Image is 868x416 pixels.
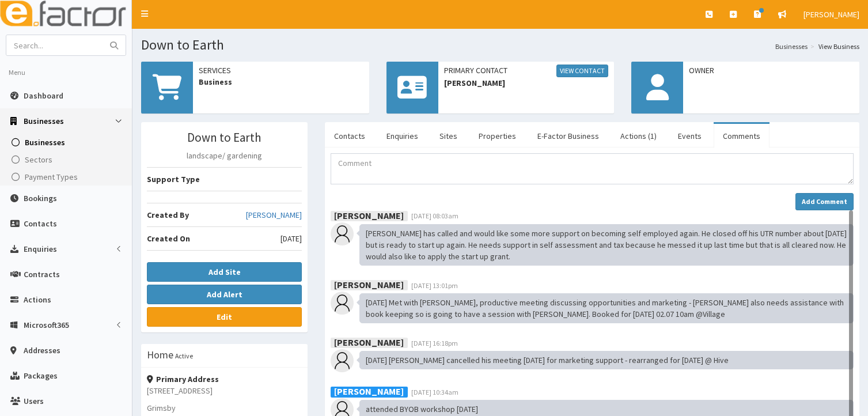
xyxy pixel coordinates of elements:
[411,281,458,290] span: [DATE] 13:01pm
[147,131,302,144] h3: Down to Earth
[24,218,57,229] span: Contacts
[359,351,854,369] div: [DATE] [PERSON_NAME] cancelled his meeting [DATE] for marketing support - rearranged for [DATE] @...
[3,151,132,168] a: Sectors
[331,153,854,184] textarea: Comment
[411,339,458,347] span: [DATE] 16:18pm
[147,350,173,360] h3: Home
[377,124,427,148] a: Enquiries
[25,172,78,182] span: Payment Types
[803,9,859,20] span: [PERSON_NAME]
[469,124,525,148] a: Properties
[334,336,404,348] b: [PERSON_NAME]
[199,76,363,88] span: Business
[802,197,847,206] strong: Add Comment
[147,233,190,244] b: Created On
[147,150,302,161] p: landscape/ gardening
[246,209,302,221] a: [PERSON_NAME]
[334,209,404,221] b: [PERSON_NAME]
[24,396,44,406] span: Users
[611,124,666,148] a: Actions (1)
[24,345,60,356] span: Addresses
[25,137,65,148] span: Businesses
[359,293,854,323] div: [DATE] Met with [PERSON_NAME], productive meeting discussing opportunities and marketing - [PERSO...
[147,307,302,327] a: Edit
[795,193,854,210] button: Add Comment
[175,351,193,360] small: Active
[147,210,189,220] b: Created By
[6,35,103,55] input: Search...
[147,402,302,414] p: Grimsby
[325,124,374,148] a: Contacts
[359,224,854,266] div: [PERSON_NAME] has called and would like some more support on becoming self employed again. He clo...
[24,269,60,279] span: Contracts
[24,90,63,101] span: Dashboard
[444,77,609,89] span: [PERSON_NAME]
[689,65,854,76] span: Owner
[207,289,242,300] b: Add Alert
[3,134,132,151] a: Businesses
[25,154,52,165] span: Sectors
[411,211,458,220] span: [DATE] 08:03am
[217,312,232,322] b: Edit
[147,285,302,304] button: Add Alert
[147,385,302,396] p: [STREET_ADDRESS]
[411,388,458,396] span: [DATE] 10:34am
[24,294,51,305] span: Actions
[775,41,808,51] a: Businesses
[24,320,69,330] span: Microsoft365
[430,124,467,148] a: Sites
[147,174,200,184] b: Support Type
[669,124,711,148] a: Events
[24,116,64,126] span: Businesses
[528,124,608,148] a: E-Factor Business
[199,65,363,76] span: Services
[334,385,404,397] b: [PERSON_NAME]
[444,65,609,77] span: Primary Contact
[209,267,241,277] b: Add Site
[24,370,58,381] span: Packages
[556,65,608,77] a: View Contact
[24,244,57,254] span: Enquiries
[714,124,770,148] a: Comments
[141,37,859,52] h1: Down to Earth
[3,168,132,186] a: Payment Types
[147,374,219,384] strong: Primary Address
[24,193,57,203] span: Bookings
[281,233,302,244] span: [DATE]
[334,279,404,290] b: [PERSON_NAME]
[808,41,859,51] li: View Business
